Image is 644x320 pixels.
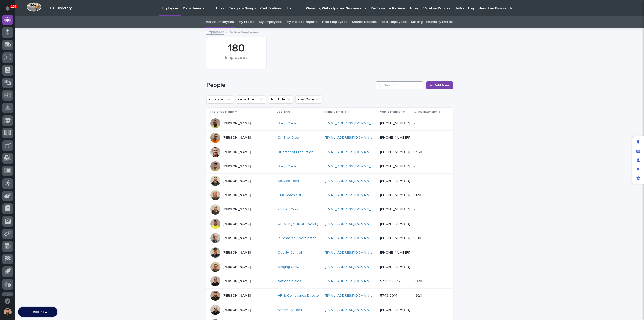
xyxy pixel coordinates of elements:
a: Past Employees [322,16,347,28]
a: [EMAIL_ADDRESS][DOMAIN_NAME] [325,251,382,254]
button: supervisor [206,95,234,103]
a: Staging Crew [278,265,299,269]
a: Shared Devices [352,16,377,28]
a: [PHONE_NUMBER] [380,208,410,211]
p: [PERSON_NAME] [222,222,251,226]
a: [PHONE_NUMBER] [380,251,410,254]
a: [PHONE_NUMBER] [380,193,410,197]
img: 1736555164131-43832dd5-751b-4058-ba23-39d91318e5a0 [5,56,14,65]
span: Pylon [50,93,61,97]
p: [PERSON_NAME] [222,207,251,212]
p: [PERSON_NAME] [222,308,251,312]
p: [PERSON_NAME] [222,294,251,298]
h2: 04. Directory [50,6,72,10]
a: National Sales [278,279,301,283]
p: - [414,135,416,140]
img: Workspace Logo [26,2,41,12]
a: CNC Machinist [278,193,301,197]
a: [EMAIL_ADDRESS][DOMAIN_NAME] [325,122,382,125]
a: My Indirect Reports [286,16,317,28]
tr: [PERSON_NAME]National Sales [EMAIL_ADDRESS][DOMAIN_NAME] 574855834219201920 [206,274,453,289]
p: [PERSON_NAME] [222,193,251,197]
p: Active Employees [230,29,259,35]
p: [PERSON_NAME] [222,179,251,183]
a: [EMAIL_ADDRESS][DOMAIN_NAME] [325,308,382,312]
p: - [414,163,416,169]
a: [EMAIL_ADDRESS][DOMAIN_NAME] [325,265,382,269]
a: [PHONE_NUMBER] [380,179,410,183]
p: - [414,221,416,226]
tr: [PERSON_NAME]Shop Crew [EMAIL_ADDRESS][DOMAIN_NAME] [PHONE_NUMBER]-- [206,159,453,174]
a: [EMAIL_ADDRESS][DOMAIN_NAME] [325,193,382,197]
p: Office Extension [414,109,438,115]
p: Welcome 👋 [5,20,92,28]
tr: [PERSON_NAME]On-Site [PERSON_NAME] [EMAIL_ADDRESS][DOMAIN_NAME] [PHONE_NUMBER]-- [206,217,453,231]
tr: [PERSON_NAME]Service Tech [EMAIL_ADDRESS][DOMAIN_NAME] [PHONE_NUMBER]-- [206,174,453,188]
a: On-Site [PERSON_NAME] [278,222,318,226]
a: [PHONE_NUMBER] [380,308,410,312]
a: Missing Personality Details [411,16,453,28]
p: - [414,250,416,255]
button: Open support chat [2,296,13,306]
p: [PERSON_NAME] [222,121,251,126]
button: department [236,95,266,103]
a: [PHONE_NUMBER] [380,165,410,168]
p: - [414,264,416,269]
a: [EMAIL_ADDRESS][DOMAIN_NAME] [325,150,382,154]
a: [EMAIL_ADDRESS][DOMAIN_NAME] [325,222,382,226]
tr: [PERSON_NAME]Assembly Tech [EMAIL_ADDRESS][DOMAIN_NAME] [PHONE_NUMBER]-- [206,303,453,317]
a: 5748558342 [380,279,401,283]
p: Mobile Number [380,109,402,115]
a: Shop Crew [278,121,296,126]
a: Quality Control [278,251,302,255]
p: [PERSON_NAME] [222,150,251,154]
a: Employees [206,29,224,35]
div: Edit layout [634,137,643,147]
p: [PERSON_NAME] [222,236,251,240]
a: [EMAIL_ADDRESS][DOMAIN_NAME] [325,208,382,211]
p: - [414,120,416,126]
p: [PERSON_NAME] [222,251,251,255]
tr: [PERSON_NAME]HR & Compliance Director [EMAIL_ADDRESS][DOMAIN_NAME] 574312014116201620 [206,289,453,303]
input: Search [376,81,423,89]
a: Assembly Tech [278,308,302,312]
p: How can we help? [5,28,92,36]
div: Manage users [634,156,643,165]
div: Start new chat [17,56,83,61]
p: Primary Email [324,109,344,115]
a: Purchasing Coordinator [278,236,316,240]
span: Add New [435,84,450,87]
a: [PHONE_NUMBER] [380,150,410,154]
p: [PERSON_NAME] [222,265,251,269]
a: [PHONE_NUMBER] [380,265,410,269]
a: [EMAIL_ADDRESS][DOMAIN_NAME] [325,165,382,168]
tr: [PERSON_NAME]Staging Crew [EMAIL_ADDRESS][DOMAIN_NAME] [PHONE_NUMBER]-- [206,260,453,274]
a: Add New [426,81,453,89]
div: Preview as [634,165,643,174]
tr: [PERSON_NAME]Purchasing Coordinator [EMAIL_ADDRESS][DOMAIN_NAME] [PHONE_NUMBER]13101310 [206,231,453,245]
p: [PERSON_NAME] [222,279,251,283]
a: [EMAIL_ADDRESS][DOMAIN_NAME] [325,294,382,297]
button: users-avatar [2,307,13,317]
a: [EMAIL_ADDRESS][DOMAIN_NAME] [325,236,382,240]
tr: [PERSON_NAME]On-Site Crew [EMAIL_ADDRESS][DOMAIN_NAME] [PHONE_NUMBER]-- [206,131,453,145]
a: Active Employees [206,16,234,28]
p: Preferred Name [210,109,234,115]
a: [EMAIL_ADDRESS][DOMAIN_NAME] [325,136,382,139]
a: Service Tech [278,179,299,183]
a: My Profile [238,16,255,28]
p: - [414,178,416,183]
a: Kitchen Crew [278,207,299,212]
div: 📖 [5,81,9,85]
button: Start new chat [86,57,92,63]
div: App settings [634,174,643,183]
a: 5743120141 [380,294,399,297]
tr: [PERSON_NAME]CNC Machinist [EMAIL_ADDRESS][DOMAIN_NAME] [PHONE_NUMBER]11201120 [206,188,453,202]
button: startDate [295,95,322,103]
p: 100 [11,5,16,8]
div: Manage fields and data [634,147,643,156]
a: On-Site Crew [278,136,299,140]
p: - [414,206,416,212]
a: [PHONE_NUMBER] [380,236,410,240]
